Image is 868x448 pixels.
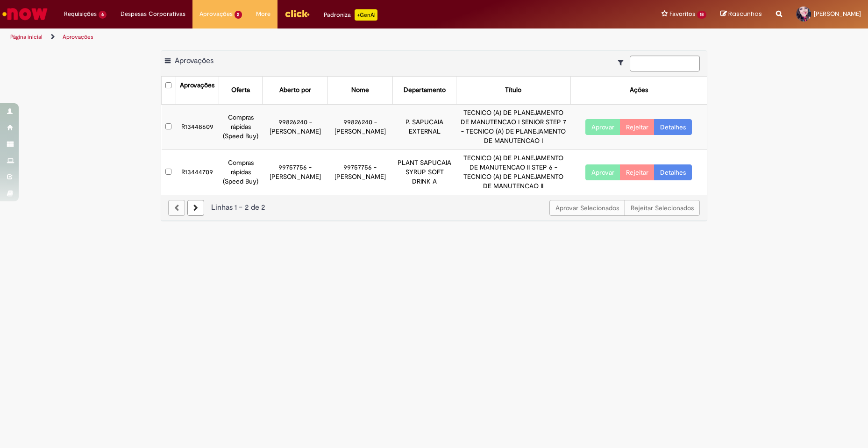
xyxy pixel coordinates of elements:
td: R13448609 [176,104,219,149]
ul: Trilhas de página [7,28,572,46]
td: P. SAPUCAIA EXTERNAL [392,104,456,149]
img: ServiceNow [1,5,49,23]
img: click_logo_yellow_360x200.png [285,7,310,21]
span: 18 [697,11,706,19]
span: 6 [99,11,107,19]
span: More [256,9,270,19]
a: Detalhes [654,164,692,180]
button: Aprovar [585,119,620,135]
td: Compras rápidas (Speed Buy) [219,104,263,149]
span: [PERSON_NAME] [814,10,861,18]
a: Página inicial [10,33,43,41]
td: TECNICO (A) DE PLANEJAMENTO DE MANUTENCAO I SENIOR STEP 7 - TECNICO (A) DE PLANEJAMENTO DE MANUTE... [456,104,570,149]
button: Rejeitar [620,119,655,135]
div: Título [505,85,521,95]
div: Linhas 1 − 2 de 2 [168,202,700,213]
span: Aprovações [199,9,233,19]
div: Aberto por [279,85,311,95]
td: 99826240 - [PERSON_NAME] [327,104,392,149]
div: Departamento [404,85,446,95]
a: Rascunhos [720,10,762,19]
td: 99757756 - [PERSON_NAME] [327,149,392,194]
i: Mostrar filtros para: Suas Solicitações [618,59,628,66]
span: 2 [235,11,242,19]
td: R13444709 [176,149,219,194]
div: Ações [630,85,648,95]
td: 99757756 - [PERSON_NAME] [263,149,327,194]
a: Detalhes [654,119,692,135]
td: Compras rápidas (Speed Buy) [219,149,263,194]
a: Aprovações [63,33,93,41]
div: Padroniza [324,9,377,21]
p: +GenAi [355,9,377,21]
div: Oferta [231,85,250,95]
td: TECNICO (A) DE PLANEJAMENTO DE MANUTENCAO II STEP 6 - TECNICO (A) DE PLANEJAMENTO DE MANUTENCAO II [456,149,570,194]
td: PLANT SAPUCAIA SYRUP SOFT DRINK A [392,149,456,194]
span: Requisições [64,9,97,19]
span: Despesas Corporativas [121,9,185,19]
th: Aprovações [176,77,219,104]
button: Rejeitar [620,164,655,180]
span: Aprovações [175,56,213,65]
div: Aprovações [180,81,214,90]
span: Favoritos [669,9,695,19]
span: Rascunhos [728,9,762,18]
div: Nome [351,85,369,95]
td: 99826240 - [PERSON_NAME] [263,104,327,149]
button: Aprovar [585,164,620,180]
